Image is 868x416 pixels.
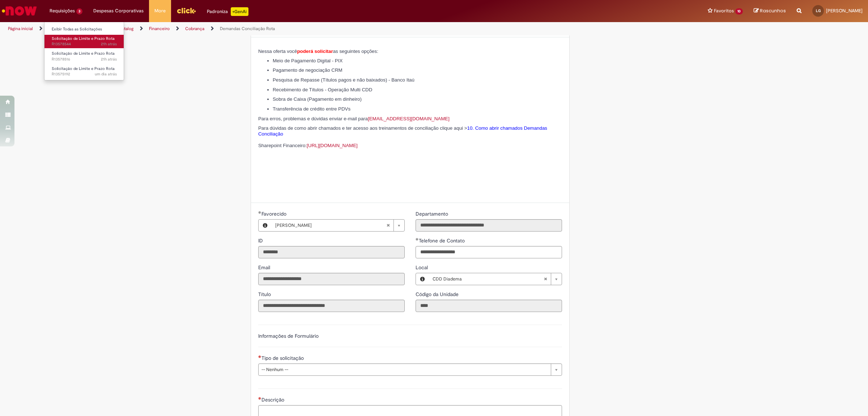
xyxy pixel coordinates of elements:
span: Pesquisa de Repasse (Títulos pagos e não baixados) - Banco Itaú [273,77,414,83]
span: poderá solicitar [297,49,333,54]
span: Nessa oferta você [258,49,297,54]
span: CDD Diadema [433,273,544,285]
span: 21h atrás [101,57,117,62]
span: Solicitação de Limite e Prazo Rota [52,51,115,56]
a: Página inicial [8,26,33,32]
span: Descrição [261,396,286,403]
span: Recebimento de Títulos - Operação Multi CDD [273,87,372,92]
p: +GenAi [231,7,248,16]
span: Necessários [258,355,261,358]
a: Aberto R13578544 : Solicitação de Limite e Prazo Rota [44,35,124,48]
label: Somente leitura - Email [258,264,272,271]
label: Somente leitura - Código da Unidade [416,291,460,298]
span: Rascunhos [760,7,786,14]
span: Meio de Pagamento Digital - PIX [273,58,342,63]
div: Padroniza [207,7,248,16]
input: Departamento [416,219,562,232]
button: Local, Visualizar este registro CDD Diadema [416,273,429,285]
span: R13575192 [52,71,117,77]
span: Obrigatório Preenchido [258,211,261,214]
label: Somente leitura - Departamento [416,210,450,217]
span: Tipo de solicitação [261,355,305,361]
span: um dia atrás [95,71,117,77]
span: -- Nenhum -- [261,364,547,375]
span: Favoritos [714,7,734,14]
a: Exibir Todas as Solicitações [44,25,124,33]
span: Necessários - Favorecido [261,211,288,217]
time: 29/09/2025 17:23:30 [101,41,117,47]
span: Solicitação de Limite e Prazo Rota [52,36,115,41]
span: Sobra de Caixa (Pagamento em dinheiro) [273,96,362,102]
abbr: Limpar campo Favorecido [383,220,393,231]
span: Somente leitura - Título [258,291,272,298]
span: Para erros, problemas e dúvidas enviar e-mail para [258,116,450,121]
a: [EMAIL_ADDRESS][DOMAIN_NAME] [368,116,450,121]
span: Obrigatório Preenchido [416,238,419,241]
time: 29/09/2025 09:12:21 [95,71,117,77]
a: Demandas Conciliação Rota [220,26,275,32]
span: Somente leitura - Email [258,264,272,271]
img: click_logo_yellow_360x200.png [176,5,196,16]
a: Aberto R13575192 : Solicitação de Limite e Prazo Rota [44,65,124,78]
button: Favorecido, Visualizar este registro Laura Santos Ordonhe Goncales [259,220,272,231]
label: Somente leitura - Título [258,291,272,298]
input: Telefone de Contato [416,246,562,258]
span: Local [416,264,429,271]
label: Informações de Formulário [258,333,319,339]
span: Para dúvidas de como abrir chamados e ter acesso aos treinamentos de conciliação clique aqui > Sh... [258,125,547,148]
span: Necessários [258,397,261,400]
input: Código da Unidade [416,300,562,312]
span: Somente leitura - Departamento [416,211,450,217]
span: Solicitação de Limite e Prazo Rota [52,66,115,71]
input: Título [258,300,405,312]
abbr: Limpar campo Local [540,273,551,285]
span: as seguintes opções: [333,49,378,54]
span: R13578544 [52,41,117,47]
a: Cobrança [185,26,204,32]
span: [PERSON_NAME] [826,8,863,14]
a: Rascunhos [754,8,786,14]
a: Financeiro [149,26,170,32]
span: LG [816,8,821,13]
label: Somente leitura - ID [258,237,264,244]
a: [PERSON_NAME]Limpar campo Favorecido [272,220,404,231]
ul: Requisições [44,22,124,80]
a: Aberto R13578516 : Solicitação de Limite e Prazo Rota [44,50,124,63]
span: Somente leitura - Código da Unidade [416,291,460,298]
a: CDD DiademaLimpar campo Local [429,273,562,285]
span: 21h atrás [101,41,117,47]
span: R13578516 [52,57,117,62]
img: ServiceNow [1,4,38,18]
a: [URL][DOMAIN_NAME] [307,143,358,148]
span: 3 [76,8,82,14]
span: Transferência de crédito entre PDVs [273,106,350,112]
span: [PERSON_NAME] [275,220,386,231]
a: 10. Como abrir chamados Demandas Conciliação [258,125,547,137]
input: Email [258,273,405,285]
span: 10 [735,8,743,14]
span: Telefone de Contato [419,237,466,244]
span: Pagamento de negociação CRM [273,67,342,73]
input: ID [258,246,405,258]
time: 29/09/2025 17:19:42 [101,57,117,62]
ul: Trilhas de página [5,22,573,36]
span: More [154,7,166,14]
span: Despesas Corporativas [93,7,144,14]
span: Requisições [50,7,75,14]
